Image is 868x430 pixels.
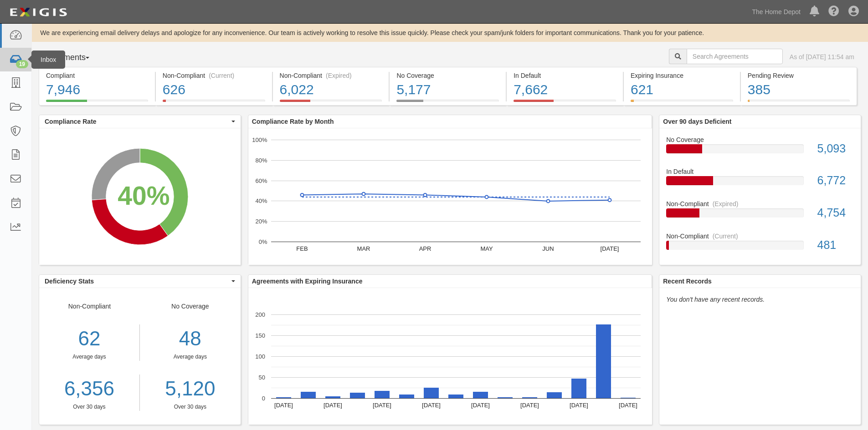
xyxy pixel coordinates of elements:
svg: A chart. [248,128,652,265]
div: 6,772 [811,172,861,189]
div: (Expired) [326,71,352,80]
button: Compliance Rate [39,115,241,128]
div: No Coverage [396,71,499,80]
i: Help Center - Complianz [828,6,839,17]
text: 100% [252,137,267,143]
text: [DATE] [471,402,490,409]
div: 40% [118,177,169,215]
a: 6,356 [39,374,139,403]
a: In Default6,772 [666,167,854,199]
text: [DATE] [324,402,342,409]
div: (Current) [209,71,234,80]
div: Non-Compliant [659,232,861,241]
a: Expiring Insurance621 [624,100,740,107]
text: MAY [480,245,493,252]
text: [DATE] [619,402,637,409]
text: [DATE] [600,245,619,252]
div: In Default [659,167,861,176]
div: Pending Review [748,71,850,80]
text: [DATE] [422,402,441,409]
div: 48 [147,324,234,353]
div: 481 [811,237,861,253]
div: (Expired) [713,199,739,208]
a: 5,120 [147,374,234,403]
div: We are experiencing email delivery delays and apologize for any inconvenience. Our team is active... [32,28,868,37]
a: No Coverage5,177 [390,100,506,107]
div: In Default [514,71,616,80]
div: Non-Compliant (Current) [163,71,265,80]
div: 7,946 [46,80,148,100]
text: 80% [255,157,267,164]
text: MAR [357,245,370,252]
text: 150 [255,332,265,339]
b: Recent Records [663,278,712,285]
a: In Default7,662 [507,100,623,107]
div: 4,754 [811,205,861,221]
a: Compliant7,946 [39,100,155,107]
a: Non-Compliant(Current)626 [156,100,272,107]
text: [DATE] [373,402,391,409]
div: No Coverage [659,135,861,144]
div: Inbox [31,51,65,69]
div: 7,662 [514,80,616,100]
input: Search Agreements [687,49,783,64]
button: Agreements [39,49,107,67]
b: Over 90 days Deficient [663,118,731,125]
a: No Coverage5,093 [666,135,854,167]
text: JUN [542,245,554,252]
div: (Current) [713,232,738,241]
div: Expiring Insurance [631,71,733,80]
a: Non-Compliant(Current)481 [666,232,854,257]
a: The Home Depot [747,3,805,21]
text: 0 [262,395,265,402]
text: 60% [255,177,267,184]
div: Over 30 days [39,403,139,411]
text: [DATE] [274,402,293,409]
text: APR [419,245,431,252]
div: No Coverage [140,302,241,411]
b: Compliance Rate by Month [252,118,334,125]
button: Deficiency Stats [39,275,241,288]
text: 0% [258,238,267,245]
div: 626 [163,80,265,100]
span: Compliance Rate [45,117,229,126]
div: 19 [16,60,28,68]
a: Non-Compliant(Expired)6,022 [273,100,389,107]
span: Deficiency Stats [45,277,229,286]
svg: A chart. [39,128,241,265]
text: [DATE] [570,402,588,409]
text: 40% [255,197,267,204]
div: 62 [39,324,139,353]
text: FEB [296,245,308,252]
a: Pending Review385 [741,100,857,107]
div: Non-Compliant [659,199,861,208]
img: logo-5460c22ac91f19d4615b14bd174203de0afe785f0fc80cf4dbbc73dc1793850b.png [7,4,70,20]
text: 100 [255,353,265,360]
div: As of [DATE] 11:54 am [790,52,854,61]
text: 20% [255,218,267,225]
div: 6,022 [280,80,382,100]
div: Non-Compliant [39,302,140,411]
a: Non-Compliant(Expired)4,754 [666,199,854,232]
em: You don't have any recent records. [666,296,765,303]
div: Average days [39,353,139,361]
div: Over 30 days [147,403,234,411]
div: Non-Compliant (Expired) [280,71,382,80]
div: 5,177 [396,80,499,100]
div: Compliant [46,71,148,80]
b: Agreements with Expiring Insurance [252,278,363,285]
div: 385 [748,80,850,100]
div: 621 [631,80,733,100]
svg: A chart. [248,288,652,425]
text: 50 [258,374,265,381]
div: 5,093 [811,141,861,157]
text: [DATE] [520,402,539,409]
div: Average days [147,353,234,361]
text: 200 [255,311,265,318]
